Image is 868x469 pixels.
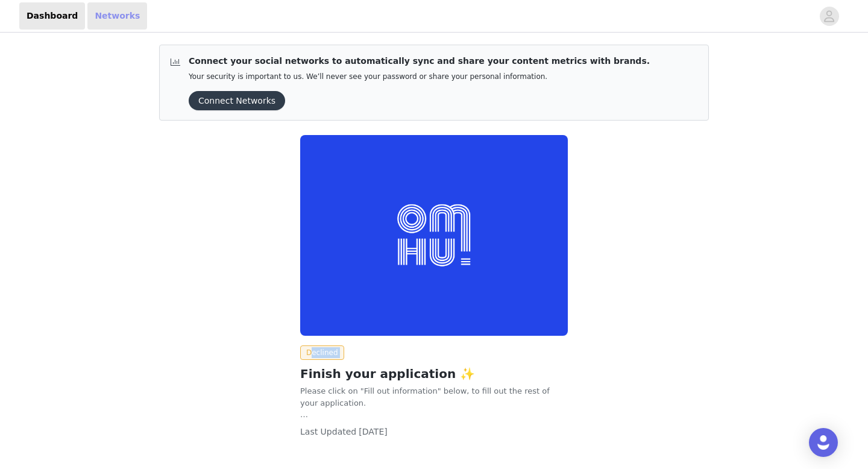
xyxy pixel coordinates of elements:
[809,428,838,457] div: Open Intercom Messenger
[189,72,650,81] p: Your security is important to us. We’ll never see your password or share your personal information.
[87,2,147,30] a: Networks
[300,135,568,336] img: OMHU
[300,385,568,421] p: Please click on "Fill out information" below, to fill out the rest of your application.
[19,2,85,30] a: Dashboard
[300,345,344,360] span: Declined
[189,55,650,68] p: Connect your social networks to automatically sync and share your content metrics with brands.
[300,365,568,383] h2: Finish your application ✨
[189,91,285,110] button: Connect Networks
[300,427,356,436] span: Last Updated
[359,427,387,436] span: [DATE]
[823,7,835,26] div: avatar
